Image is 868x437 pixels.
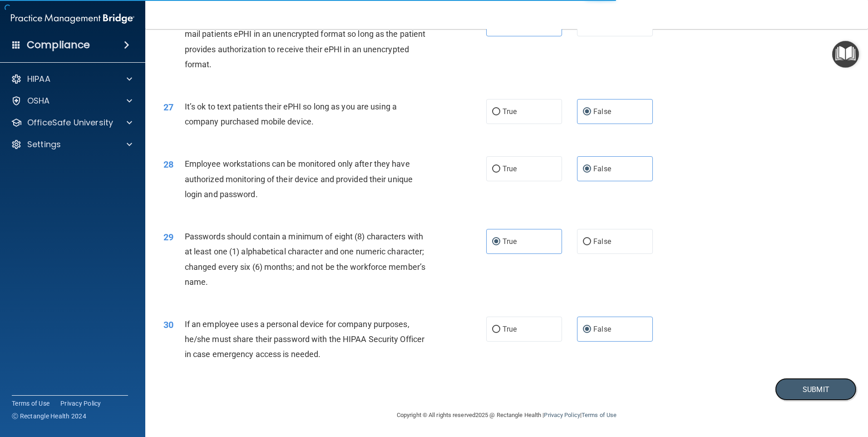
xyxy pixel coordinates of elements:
[163,232,173,243] span: 29
[583,238,591,245] input: False
[185,14,428,69] span: Even though regular email is not secure, practices are allowed to e-mail patients ePHI in an unen...
[503,107,517,116] span: True
[544,412,580,418] a: Privacy Policy
[12,412,86,421] span: Ⓒ Rectangle Health 2024
[11,10,134,28] img: PMB logo
[185,319,424,359] span: If an employee uses a personal device for company purposes, he/she must share their password with...
[503,325,517,333] span: True
[27,74,50,84] p: HIPAA
[27,39,90,51] h4: Compliance
[11,74,132,84] a: HIPAA
[12,399,49,408] a: Terms of Use
[163,102,173,113] span: 27
[582,412,616,418] a: Terms of Use
[593,325,611,333] span: False
[593,107,611,116] span: False
[341,401,672,430] div: Copyright © All rights reserved 2025 @ Rectangle Health | |
[593,237,611,246] span: False
[823,374,857,409] iframe: Drift Widget Chat Controller
[27,117,113,128] p: OfficeSafe University
[832,41,859,68] button: Open Resource Center
[163,159,173,170] span: 28
[775,378,857,401] button: Submit
[27,139,61,150] p: Settings
[11,117,132,128] a: OfficeSafe University
[163,319,173,330] span: 30
[185,232,425,287] span: Passwords should contain a minimum of eight (8) characters with at least one (1) alphabetical cha...
[492,238,500,245] input: True
[492,109,500,115] input: True
[27,95,50,106] p: OSHA
[583,326,591,333] input: False
[492,166,500,173] input: True
[583,166,591,173] input: False
[583,109,591,115] input: False
[503,164,517,173] span: True
[11,95,132,106] a: OSHA
[593,164,611,173] span: False
[60,399,101,408] a: Privacy Policy
[185,159,413,199] span: Employee workstations can be monitored only after they have authorized monitoring of their device...
[11,139,132,150] a: Settings
[492,326,500,333] input: True
[185,102,397,126] span: It’s ok to text patients their ePHI so long as you are using a company purchased mobile device.
[503,237,517,246] span: True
